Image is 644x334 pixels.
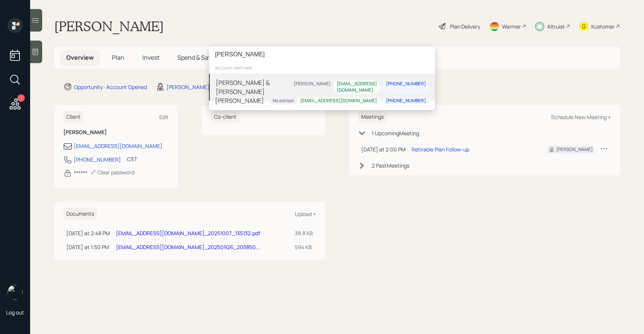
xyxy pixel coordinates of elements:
div: [PHONE_NUMBER] [386,81,426,88]
div: [PERSON_NAME] [215,96,264,105]
div: [EMAIL_ADDRESS][DOMAIN_NAME] [337,81,377,94]
div: No advisor [273,98,294,104]
input: Type a command or search… [209,47,435,62]
div: [EMAIL_ADDRESS][DOMAIN_NAME] [300,98,377,104]
div: [PERSON_NAME] & [PERSON_NAME] [216,78,291,96]
div: [PERSON_NAME] [294,81,331,88]
div: [PHONE_NUMBER] [386,98,426,104]
div: account switcher [209,62,435,74]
